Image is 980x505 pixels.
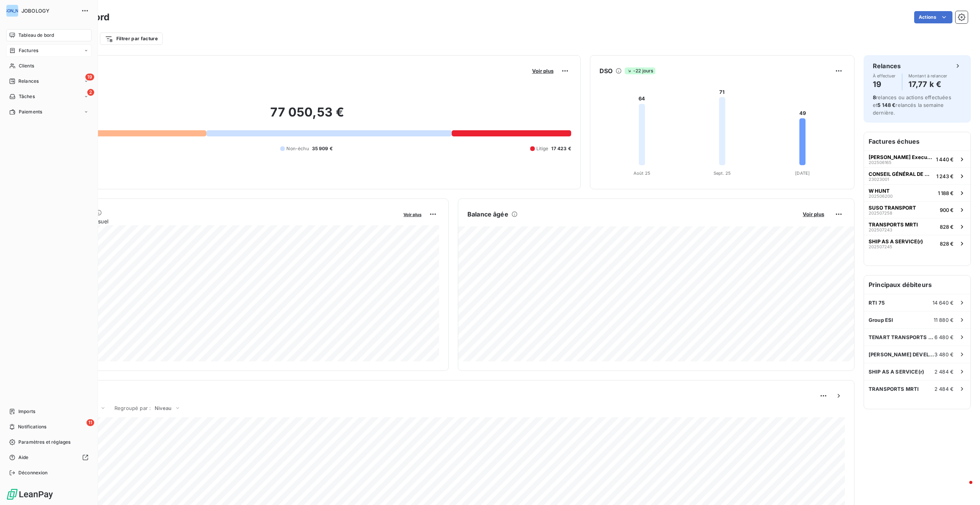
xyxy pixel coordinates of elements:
[934,369,954,375] span: 2 484 €
[532,68,554,74] span: Voir plus
[87,89,94,96] span: 2
[908,74,947,78] span: Montant à relancer
[114,405,151,411] span: Regroupé par :
[936,156,954,162] span: 1 440 €
[19,47,38,54] span: Factures
[940,241,954,247] span: 828 €
[869,386,919,392] span: TRANSPORTS MRTI
[155,405,171,411] span: Niveau
[873,61,901,71] h6: Relances
[864,167,970,184] button: CONSEIL GÉNÉRAL DE MAYOTTE230230011 243 €
[940,224,954,230] span: 828 €
[864,201,970,218] button: SUSO TRANSPORT202507258900 €
[936,173,954,179] span: 1 243 €
[18,439,70,446] span: Paramètres et réglages
[795,171,810,176] tspan: [DATE]
[869,177,889,182] span: 23023001
[869,154,933,160] span: [PERSON_NAME] Executive search
[869,188,890,194] span: W HUNT
[869,244,892,249] span: 202507245
[934,334,954,340] span: 6 480 €
[864,184,970,201] button: W HUNT2025062001 188 €
[864,275,970,294] h6: Principaux débiteurs
[873,74,896,78] span: À effectuer
[85,74,94,80] span: 19
[938,190,954,196] span: 1 188 €
[908,78,947,90] h4: 17,77 k €
[800,211,826,218] button: Voir plus
[286,145,309,152] span: Non-échu
[873,94,876,100] span: 8
[940,207,954,213] span: 900 €
[869,238,923,244] span: SHIP AS A SERVICE(r)
[100,33,163,45] button: Filtrer par facture
[530,67,556,74] button: Voir plus
[18,408,35,415] span: Imports
[869,221,918,228] span: TRANSPORTS MRTI
[877,102,895,108] span: 5 148 €
[869,205,916,211] span: SUSO TRANSPORT
[19,93,35,100] span: Tâches
[869,317,893,323] span: Group ESI
[18,454,29,461] span: Aide
[6,488,54,500] img: Logo LeanPay
[403,212,421,217] span: Voir plus
[87,419,94,426] span: 11
[21,8,77,14] span: JOBOLOGY
[599,66,612,75] h6: DSO
[551,145,571,152] span: 17 423 €
[312,145,333,152] span: 35 909 €
[18,423,46,430] span: Notifications
[869,300,885,306] span: RTI 75
[19,108,42,115] span: Paiements
[536,145,549,152] span: Litige
[401,211,424,218] button: Voir plus
[467,210,508,219] h6: Balance âgée
[869,160,892,165] span: 202506165
[714,171,731,176] tspan: Sept. 25
[869,171,933,177] span: CONSEIL GÉNÉRAL DE MAYOTTE
[933,300,954,306] span: 14 640 €
[625,67,655,74] span: -22 jours
[43,217,398,225] span: Chiffre d'affaires mensuel
[864,151,970,167] button: [PERSON_NAME] Executive search2025061651 440 €
[934,351,954,357] span: 3 480 €
[18,469,48,476] span: Déconnexion
[18,78,39,85] span: Relances
[954,479,972,497] iframe: Intercom live chat
[869,351,934,357] span: [PERSON_NAME] DEVELOPPEMENT
[914,11,952,23] button: Actions
[633,171,650,176] tspan: Août 25
[869,211,892,215] span: 202507258
[864,235,970,252] button: SHIP AS A SERVICE(r)202507245828 €
[6,451,91,464] a: Aide
[873,78,896,90] h4: 19
[873,94,951,116] span: relances ou actions effectuées et relancés la semaine dernière.
[869,228,892,232] span: 202507243
[934,386,954,392] span: 2 484 €
[869,334,934,340] span: TENART TRANSPORTS EUROPE
[6,5,18,17] div: [PERSON_NAME]
[869,194,893,198] span: 202506200
[864,218,970,235] button: TRANSPORTS MRTI202507243828 €
[934,317,954,323] span: 11 880 €
[864,132,970,151] h6: Factures échues
[19,62,34,69] span: Clients
[869,369,924,375] span: SHIP AS A SERVICE(r)
[803,211,824,217] span: Voir plus
[18,32,54,39] span: Tableau de bord
[43,105,571,128] h2: 77 050,53 €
